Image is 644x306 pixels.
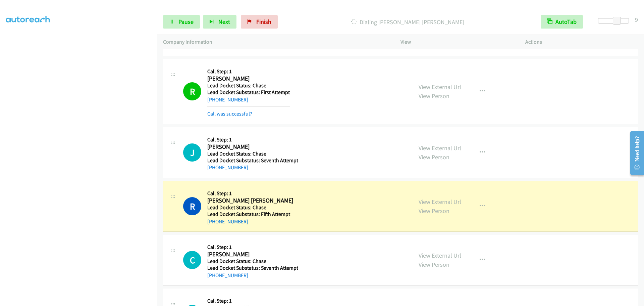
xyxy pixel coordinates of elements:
[625,126,644,180] iframe: Resource Center
[207,197,293,205] h2: [PERSON_NAME] [PERSON_NAME]
[207,244,298,251] h5: Call Step: 1
[183,82,201,100] h1: R
[203,15,236,29] button: Next
[419,198,461,206] a: View External Url
[207,204,293,211] h5: Lead Docket Status: Chase
[207,190,293,197] h5: Call Step: 1
[419,261,449,268] a: View Person
[419,207,449,215] a: View Person
[207,143,298,151] h2: [PERSON_NAME]
[419,153,449,161] a: View Person
[241,15,278,29] a: Finish
[419,252,461,259] a: View External Url
[163,38,388,46] p: Company Information
[183,197,201,215] h1: R
[287,17,529,27] p: Dialing [PERSON_NAME] [PERSON_NAME]
[400,38,513,46] p: View
[419,144,461,152] a: View External Url
[635,15,638,24] div: 9
[207,258,298,265] h5: Lead Docket Status: Chase
[207,272,248,278] a: [PHONE_NUMBER]
[207,111,252,117] a: Call was successful?
[419,83,461,91] a: View External Url
[207,68,290,75] h5: Call Step: 1
[183,143,201,162] div: The call is yet to be attempted
[207,265,298,271] h5: Lead Docket Substatus: Seventh Attempt
[207,89,290,96] h5: Lead Docket Substatus: First Attempt
[207,164,248,171] a: [PHONE_NUMBER]
[183,251,201,269] h1: C
[163,15,200,29] a: Pause
[207,157,298,164] h5: Lead Docket Substatus: Seventh Attempt
[183,143,201,162] h1: J
[178,18,194,26] span: Pause
[541,15,583,29] button: AutoTab
[207,75,290,83] h2: [PERSON_NAME]
[207,298,291,304] h5: Call Step: 1
[419,92,449,100] a: View Person
[525,38,638,46] p: Actions
[207,251,298,258] h2: [PERSON_NAME]
[207,211,293,218] h5: Lead Docket Substatus: Fifth Attempt
[256,18,271,26] span: Finish
[207,218,248,225] a: [PHONE_NUMBER]
[207,96,248,103] a: [PHONE_NUMBER]
[183,251,201,269] div: The call is yet to be attempted
[218,18,230,26] span: Next
[207,150,298,157] h5: Lead Docket Status: Chase
[207,82,290,89] h5: Lead Docket Status: Chase
[207,136,298,143] h5: Call Step: 1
